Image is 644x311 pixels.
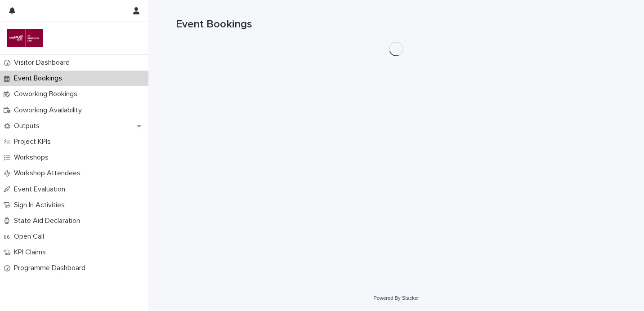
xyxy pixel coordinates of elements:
p: Event Evaluation [10,185,72,194]
a: Powered By Stacker [373,295,419,301]
p: State Aid Declaration [10,217,87,225]
p: Programme Dashboard [10,264,93,272]
p: Sign In Activities [10,201,72,209]
p: Coworking Bookings [10,90,85,98]
p: Workshop Attendees [10,169,88,178]
p: Event Bookings [10,74,69,83]
p: Coworking Availability [10,106,89,115]
img: i9DvXJckRTuEzCqe7wSy [7,29,43,47]
h1: Event Bookings [176,18,617,31]
p: Outputs [10,122,47,130]
p: Visitor Dashboard [10,58,77,67]
p: Workshops [10,153,56,162]
p: Open Call [10,232,51,241]
p: Project KPIs [10,138,58,146]
p: KPI Claims [10,248,53,257]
